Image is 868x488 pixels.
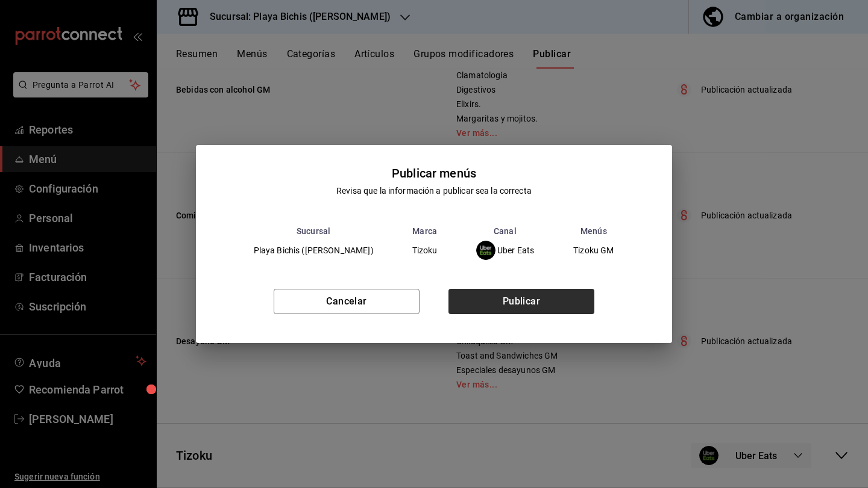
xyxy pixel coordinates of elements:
[476,241,535,260] div: Uber Eats
[234,236,393,265] td: Playa Bichis ([PERSON_NAME])
[553,226,634,236] th: Menús
[448,289,594,314] button: Publicar
[457,226,554,236] th: Canal
[234,226,393,236] th: Sucursal
[573,246,614,255] span: Tizoku GM
[274,289,420,314] button: Cancelar
[393,226,457,236] th: Marca
[393,236,457,265] td: Tizoku
[336,185,532,197] div: Revisa que la información a publicar sea la correcta
[392,164,476,182] div: Publicar menús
